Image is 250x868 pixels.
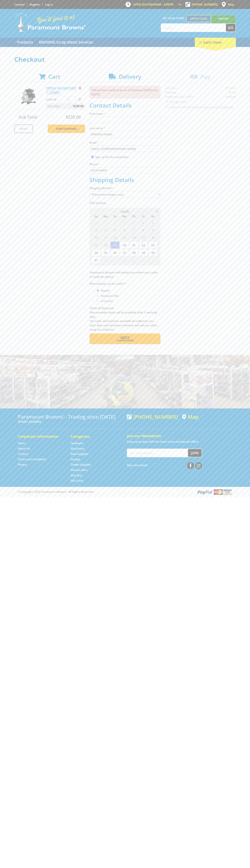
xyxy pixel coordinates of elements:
input: Please select who will pick up the order. [97,300,99,302]
h5: Corporate Information [18,434,63,439]
span: Tu [110,214,120,219]
span: Fr [139,214,148,219]
label: Myself [100,288,111,294]
span: 28 [101,219,110,226]
span: 16 [148,234,157,241]
p: Keep up to date with the latest news and special offers. [127,439,232,444]
h5: Categories [71,434,116,439]
a: Go to the Contact page [14,3,25,6]
span: 5 [139,256,148,264]
label: Email [90,140,160,145]
span: 22 [139,241,148,249]
span: 19 [110,241,120,249]
a: Go to the About Us page [18,447,30,450]
span: 21 [129,241,138,249]
span: Sub Total [19,114,37,120]
span: 4 [101,226,110,234]
a: Go to the BROWNS Scrap Metal Services page [36,38,96,47]
label: Phone [90,162,160,166]
label: Who will pick up the order? [90,281,160,286]
a: Go to the Gift Cards page [71,479,83,483]
p: [STREET_ADDRESS] [18,420,123,424]
span: 3 [91,226,101,234]
span: 11 [101,234,110,241]
span: 17 [91,241,101,249]
span: 29 [139,249,148,256]
a: Go to the Products page [14,38,36,47]
span: 1 [101,256,110,264]
span: Set your store [161,15,186,21]
label: A Courier [100,298,114,304]
span: Sa [148,214,157,219]
span: 3 [120,256,129,264]
button: Join [188,449,202,457]
a: Go to the Hardware page [71,441,83,445]
span: Delivery [119,73,141,80]
em: Paramount Browns will contact you when your order is ready for pickup [90,271,158,278]
a: Keep Shopping [48,124,85,133]
span: 2 [148,219,157,226]
p: Pickup Date needs to be on or between [DATE] and [DATE] [90,86,160,98]
h2: Contact Details [90,102,160,109]
span: Su [91,214,101,219]
a: Go to the Timber Supplies page [71,463,91,467]
input: Please enter your first name. [90,117,160,123]
input: Please select who will pick up the order. [97,295,99,297]
span: 14 [129,234,138,241]
a: View a map of Gepps Cross location [182,414,199,420]
span: 24 [91,249,101,256]
img: PayPal, Mastercard, Visa accepted [197,489,232,495]
a: Go to the registration page [30,3,40,6]
span: OPEN [DATE] [133,3,174,6]
input: Please enter your last name. [90,131,160,138]
span: Confirm order [97,340,153,342]
span: [DATE] [121,210,129,213]
span: 23 [148,241,157,249]
span: 30 [120,219,129,226]
div: [PHONE_NUMBER] [127,414,178,420]
label: Pick Up Date [90,201,160,205]
span: 26 [110,249,120,256]
span: 10 [91,234,101,241]
span: 8 [139,226,148,234]
span: Next [120,335,129,340]
label: Last name [90,126,160,130]
span: 27 [120,249,129,256]
span: 20 [120,241,129,249]
span: 15 [139,234,148,241]
label: Someone Else [100,293,120,299]
div: Stay Connected [127,461,202,469]
input: Your email address [127,449,188,457]
a: Log in [45,3,53,6]
span: $235.00 [73,103,84,109]
span: 31 [91,256,101,264]
span: 27 [91,219,101,226]
span: 31 [129,219,138,226]
em: Photo ID Required. Non-preorder items will be available after 5 working days Pre-order items will... [90,306,157,331]
a: Go to the Storage page [71,457,80,461]
a: Go to the Contact page [18,452,28,456]
span: 12 [110,234,120,241]
p: Item total: [46,103,85,109]
span: 29 [110,219,120,226]
a: Go to the Machinery page [71,447,84,450]
span: (1 item) [210,40,221,44]
div: ® Copyright 2025 Paramount Browns'. All Rights Reserved. [14,489,236,495]
a: Remove from cart [79,86,81,90]
span: 1 [139,219,148,226]
span: Cart [48,73,60,80]
img: Paramount Browns' [14,13,86,32]
span: 7 [129,226,138,234]
span: Mo [101,214,110,219]
label: Shipping Method [90,186,160,190]
h2: Shipping Details [90,176,160,183]
label: First name [90,111,160,116]
span: 9 [148,226,157,234]
div: Cart [195,38,236,47]
span: 25 [101,249,110,256]
input: Search [161,24,226,32]
img: PETROL VOLUME PUMP 1" (25MM) [18,86,39,107]
span: 30 [148,249,157,256]
span: 6 [148,256,157,264]
span: 4 [129,256,138,264]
